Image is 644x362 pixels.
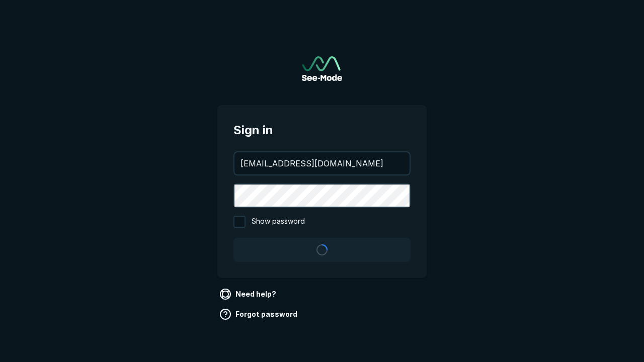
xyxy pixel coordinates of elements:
img: See-Mode Logo [302,56,342,81]
input: your@email.com [234,152,410,174]
a: Forgot password [217,306,301,322]
a: Go to sign in [302,56,342,81]
span: Show password [252,216,305,228]
a: Need help? [217,286,280,302]
span: Sign in [233,121,411,139]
